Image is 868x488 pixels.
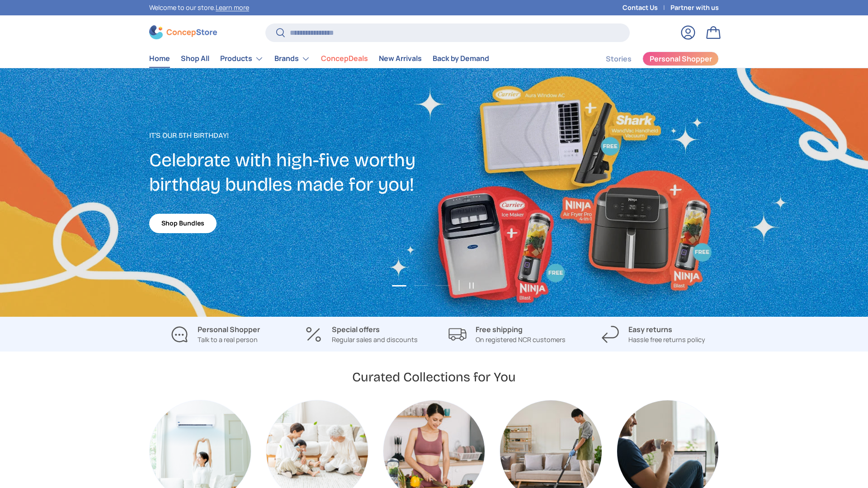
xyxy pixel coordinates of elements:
[587,324,719,345] a: Easy returns Hassle free returns policy
[332,335,418,345] p: Regular sales and discounts
[295,324,427,345] a: Special offers Regular sales and discounts
[476,324,523,334] strong: Free shipping
[642,52,719,66] a: Personal Shopper
[274,50,310,68] a: Brands
[149,3,249,13] p: Welcome to our store.
[628,324,672,334] strong: Easy returns
[149,214,217,233] a: Shop Bundles
[628,335,705,345] p: Hassle free returns policy
[623,3,670,13] a: Contact Us
[584,50,719,68] nav: Secondary
[198,335,260,345] p: Talk to a real person
[352,369,516,385] h2: Curated Collections for You
[149,25,217,39] img: ConcepStore
[379,50,422,67] a: New Arrivals
[149,130,434,141] p: It's our 5th Birthday!
[650,55,712,62] span: Personal Shopper
[441,324,573,345] a: Free shipping On registered NCR customers
[149,50,170,67] a: Home
[149,324,281,345] a: Personal Shopper Talk to a real person
[321,50,368,67] a: ConcepDeals
[332,324,380,334] strong: Special offers
[181,50,209,67] a: Shop All
[198,324,260,334] strong: Personal Shopper
[670,3,719,13] a: Partner with us
[215,50,269,68] summary: Products
[433,50,489,67] a: Back by Demand
[149,50,489,68] nav: Primary
[216,3,249,12] a: Learn more
[220,50,264,68] a: Products
[476,335,566,345] p: On registered NCR customers
[149,148,434,197] h2: Celebrate with high-five worthy birthday bundles made for you!
[606,50,632,68] a: Stories
[269,50,316,68] summary: Brands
